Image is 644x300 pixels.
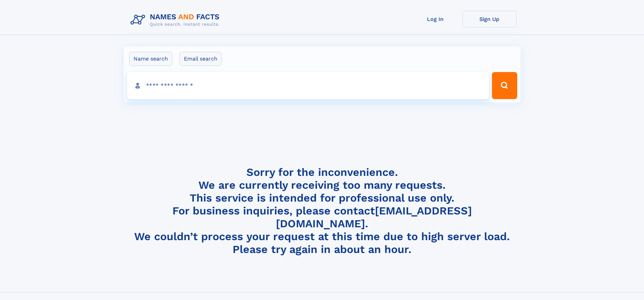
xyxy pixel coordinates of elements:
[129,52,172,66] label: Name search
[276,204,472,230] a: [EMAIL_ADDRESS][DOMAIN_NAME]
[408,11,462,27] a: Log In
[492,72,517,99] button: Search Button
[180,52,222,66] label: Email search
[128,166,517,256] h4: Sorry for the inconvenience. We are currently receiving too many requests. This service is intend...
[462,11,517,27] a: Sign Up
[128,11,225,29] img: Logo Names and Facts
[127,72,489,99] input: search input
